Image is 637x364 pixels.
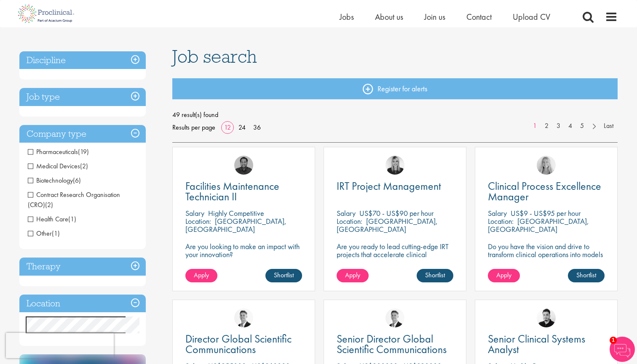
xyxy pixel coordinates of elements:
[28,176,81,185] span: Biotechnology
[496,271,511,279] span: Apply
[337,269,369,282] a: Apply
[552,121,565,131] a: 3
[172,109,618,121] span: 49 result(s) found
[488,334,605,355] a: Senior Clinical Systems Analyst
[19,258,146,276] h3: Therapy
[28,229,52,238] span: Other
[52,229,60,238] span: (1)
[185,269,217,282] a: Apply
[337,242,453,266] p: Are you ready to lead cutting-edge IRT projects that accelerate clinical breakthroughs in biotech?
[28,215,76,223] span: Health Care
[337,216,362,226] span: Location:
[466,11,492,22] a: Contact
[185,334,302,355] a: Director Global Scientific Communications
[600,121,618,131] a: Last
[265,269,302,282] a: Shortlist
[541,121,553,131] a: 2
[221,123,234,132] a: 12
[337,179,441,193] span: IRT Project Management
[513,11,550,22] a: Upload CV
[19,51,146,69] h3: Discipline
[28,147,78,156] span: Pharmaceuticals
[172,78,618,99] a: Register for alerts
[208,208,264,218] p: Highly Competitive
[424,11,445,22] a: Join us
[80,162,88,170] span: (2)
[564,121,576,131] a: 4
[185,242,302,258] p: Are you looking to make an impact with your innovation?
[488,216,589,234] p: [GEOGRAPHIC_DATA], [GEOGRAPHIC_DATA]
[172,45,257,68] span: Job search
[28,176,73,185] span: Biotechnology
[28,162,80,170] span: Medical Devices
[194,271,209,279] span: Apply
[537,308,556,327] img: Anderson Maldonado
[250,123,264,132] a: 36
[417,269,453,282] a: Shortlist
[345,271,360,279] span: Apply
[488,179,601,204] span: Clinical Process Excellence Manager
[185,332,292,356] span: Director Global Scientific Communications
[234,308,253,327] img: George Watson
[337,181,453,191] a: IRT Project Management
[28,190,120,209] span: Contract Research Organisation (CRO)
[488,181,605,202] a: Clinical Process Excellence Manager
[185,181,302,202] a: Facilities Maintenance Technician II
[488,332,585,356] span: Senior Clinical Systems Analyst
[337,216,438,234] p: [GEOGRAPHIC_DATA], [GEOGRAPHIC_DATA]
[529,121,541,131] a: 1
[19,88,146,106] h3: Job type
[576,121,588,131] a: 5
[511,208,581,218] p: US$9 - US$95 per hour
[359,208,434,218] p: US$70 - US$90 per hour
[172,121,215,134] span: Results per page
[78,147,89,156] span: (19)
[337,334,453,355] a: Senior Director Global Scientific Communications
[6,333,114,358] iframe: reCAPTCHA
[28,162,88,170] span: Medical Devices
[568,269,605,282] a: Shortlist
[610,337,617,344] span: 1
[337,332,447,356] span: Senior Director Global Scientific Communications
[610,337,635,362] img: Chatbot
[337,208,356,218] span: Salary
[28,229,60,238] span: Other
[185,208,204,218] span: Salary
[73,176,81,185] span: (6)
[385,156,404,175] img: Janelle Jones
[19,125,146,143] h3: Company type
[68,215,76,223] span: (1)
[185,216,211,226] span: Location:
[488,242,605,274] p: Do you have the vision and drive to transform clinical operations into models of excellence in a ...
[234,156,253,175] img: Mike Raletz
[488,216,514,226] span: Location:
[340,11,354,22] a: Jobs
[488,208,507,218] span: Salary
[45,200,53,209] span: (2)
[28,215,68,223] span: Health Care
[185,216,286,234] p: [GEOGRAPHIC_DATA], [GEOGRAPHIC_DATA]
[185,179,279,204] span: Facilities Maintenance Technician II
[385,308,404,327] img: George Watson
[19,295,146,313] h3: Location
[375,11,403,22] a: About us
[236,123,249,132] a: 24
[537,156,556,175] img: Shannon Briggs
[488,269,520,282] a: Apply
